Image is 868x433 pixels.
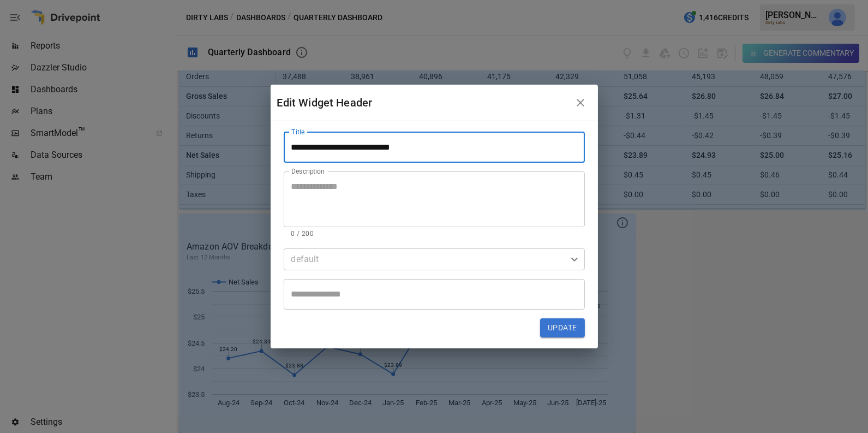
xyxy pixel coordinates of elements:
label: Description [291,167,325,176]
button: Update [540,318,584,338]
label: Title [291,127,304,137]
div: default [291,253,567,265]
div: Edit Widget Header [277,94,570,111]
p: 0 / 200 [291,229,577,240]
